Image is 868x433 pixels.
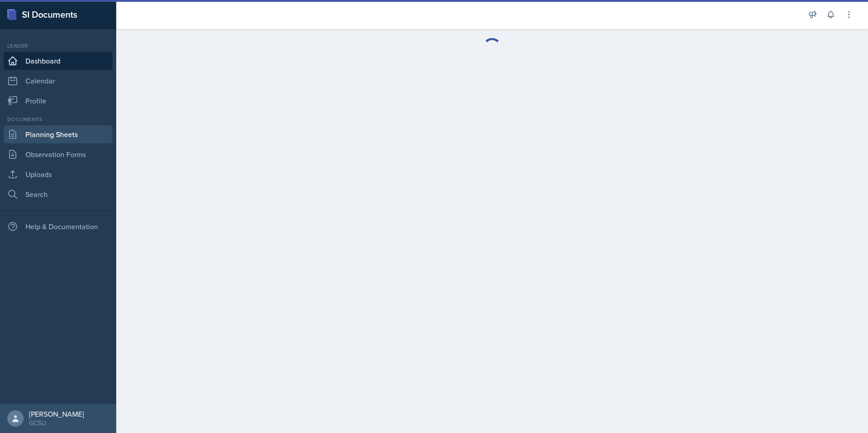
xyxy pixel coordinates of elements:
[4,72,113,90] a: Calendar
[4,145,113,163] a: Observation Forms
[4,52,113,70] a: Dashboard
[29,409,84,418] div: [PERSON_NAME]
[4,125,113,143] a: Planning Sheets
[4,165,113,183] a: Uploads
[4,92,113,110] a: Profile
[4,185,113,203] a: Search
[4,115,113,123] div: Documents
[29,418,84,428] div: GCSU
[4,217,113,236] div: Help & Documentation
[4,42,113,50] div: Leader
